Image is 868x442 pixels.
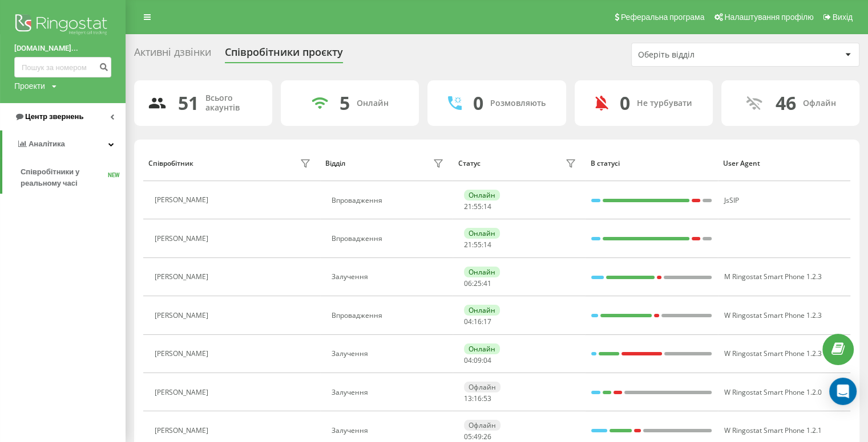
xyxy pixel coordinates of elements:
[829,378,857,405] div: Open Intercom Messenger
[483,432,491,441] span: 26
[474,317,482,326] span: 16
[464,382,500,392] div: Офлайн
[724,272,822,281] span: M Ringostat Smart Phone 1.2.3
[14,43,111,54] a: [DOMAIN_NAME]...
[134,46,211,64] div: Активні дзвінки
[325,159,345,167] div: Відділ
[14,11,111,40] img: Ringostat logo
[591,159,712,167] div: В статусі
[464,432,472,441] span: 05
[464,305,500,316] div: Онлайн
[464,420,500,431] div: Офлайн
[724,195,739,205] span: JsSIP
[474,432,482,441] span: 49
[483,279,491,288] span: 41
[638,50,774,60] div: Оберіть відділ
[21,166,108,189] span: Співробітники у реальному часі
[332,197,446,204] div: Впровадження
[464,228,500,239] div: Онлайн
[464,203,491,211] div: : :
[464,267,500,277] div: Онлайн
[621,13,705,22] span: Реферальна програма
[225,46,343,64] div: Співробітники проєкту
[25,112,83,121] span: Центр звернень
[483,355,491,365] span: 04
[724,387,822,397] span: W Ringostat Smart Phone 1.2.0
[464,280,491,288] div: : :
[332,273,446,281] div: Залучення
[464,317,472,326] span: 04
[724,13,813,22] span: Налаштування профілю
[724,310,822,320] span: W Ringostat Smart Phone 1.2.3
[340,92,350,114] div: 5
[14,57,111,77] input: Пошук за номером
[483,394,491,403] span: 53
[833,13,853,22] span: Вихід
[464,394,472,403] span: 13
[332,427,446,435] div: Залучення
[464,190,500,200] div: Онлайн
[483,202,491,211] span: 14
[483,240,491,249] span: 14
[178,92,199,114] div: 51
[464,433,491,441] div: : :
[14,80,45,92] div: Проекти
[155,427,211,435] div: [PERSON_NAME]
[29,140,65,148] span: Аналiтика
[464,355,472,365] span: 04
[474,355,482,365] span: 09
[464,240,472,249] span: 21
[464,395,491,403] div: : :
[155,196,211,204] div: [PERSON_NAME]
[620,92,630,114] div: 0
[332,235,446,243] div: Впровадження
[474,202,482,211] span: 55
[155,350,211,358] div: [PERSON_NAME]
[458,159,480,167] div: Статус
[205,93,259,113] div: Всього акаунтів
[464,202,472,211] span: 21
[464,279,472,288] span: 06
[723,159,845,167] div: User Agent
[775,92,796,114] div: 46
[724,349,822,358] span: W Ringostat Smart Phone 1.2.3
[483,317,491,326] span: 17
[802,99,835,108] div: Офлайн
[2,130,126,158] a: Аналiтика
[155,235,211,243] div: [PERSON_NAME]
[474,240,482,249] span: 55
[637,99,692,108] div: Не турбувати
[464,343,500,354] div: Онлайн
[464,357,491,365] div: : :
[473,92,483,114] div: 0
[21,162,126,194] a: Співробітники у реальному часіNEW
[490,99,546,108] div: Розмовляють
[724,425,822,435] span: W Ringostat Smart Phone 1.2.1
[148,159,193,167] div: Співробітник
[474,394,482,403] span: 16
[357,99,389,108] div: Онлайн
[155,312,211,320] div: [PERSON_NAME]
[332,350,446,358] div: Залучення
[332,312,446,320] div: Впровадження
[474,279,482,288] span: 25
[332,388,446,396] div: Залучення
[464,318,491,326] div: : :
[155,273,211,281] div: [PERSON_NAME]
[155,388,211,396] div: [PERSON_NAME]
[464,241,491,249] div: : :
